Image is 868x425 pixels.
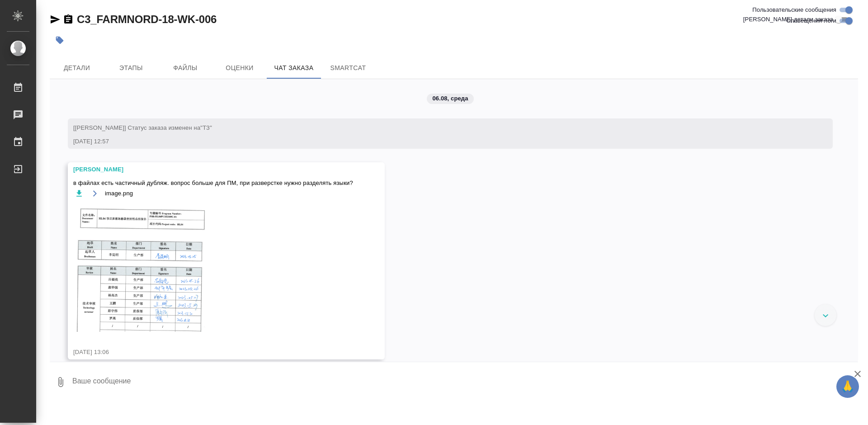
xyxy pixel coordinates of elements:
button: Скопировать ссылку [63,14,74,25]
img: image.png [73,203,209,332]
span: Оповещения-логи [786,16,836,25]
div: [DATE] 12:57 [73,137,801,146]
button: 🙏 [836,375,859,398]
button: Скопировать ссылку для ЯМессенджера [50,14,61,25]
div: [PERSON_NAME] [73,165,353,174]
span: 🙏 [840,377,855,396]
span: Пользовательские сообщения [752,5,836,14]
span: SmartCat [326,62,370,74]
div: [DATE] 13:06 [73,348,353,357]
a: C3_FARMNORD-18-WK-006 [77,13,217,25]
span: Чат заказа [272,62,316,74]
span: image.png [105,189,133,198]
span: [PERSON_NAME] детали заказа [743,15,833,24]
button: Скачать [73,188,85,199]
span: Файлы [164,62,207,74]
span: в файлах есть частичный дубляж. вопрос больше для ПМ, при разверстке нужно разделять языки? [73,179,353,188]
button: Добавить тэг [50,30,70,50]
span: Детали [55,62,99,74]
p: 06.08, среда [432,94,468,103]
span: [[PERSON_NAME]] Статус заказа изменен на [73,124,212,131]
span: "ТЗ" [200,124,212,131]
button: Открыть на драйве [89,188,100,199]
span: Этапы [109,62,153,74]
span: Оценки [218,62,261,74]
